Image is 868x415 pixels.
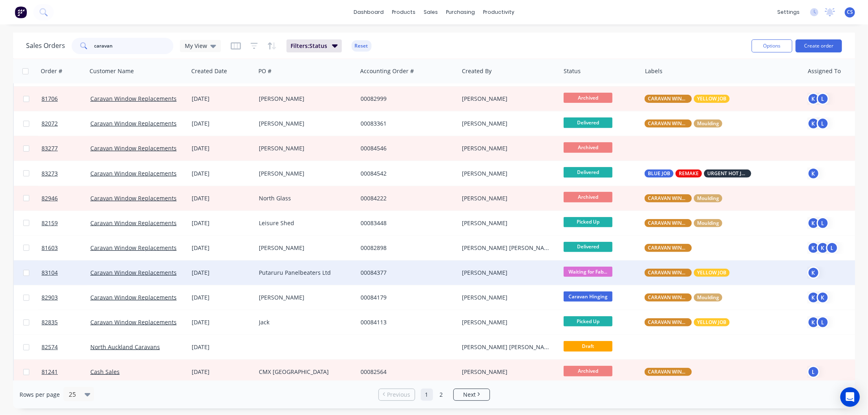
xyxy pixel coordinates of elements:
a: 82159 [42,211,90,235]
span: Moulding [697,293,719,302]
button: BLUE JOBREMAKEURGENT HOT JOB!!!! [645,169,751,178]
span: CARAVAN WINDOW [648,318,689,326]
div: [PERSON_NAME] [462,318,552,326]
div: [PERSON_NAME] [462,269,552,277]
span: CARAVAN WINDOW [648,219,689,227]
div: Accounting Order # [360,67,414,75]
div: K [807,316,820,328]
button: Options [752,39,792,52]
div: 00082898 [361,244,451,252]
a: dashboard [350,6,388,18]
button: KL [807,316,829,328]
div: L [817,117,829,130]
div: North Glass [259,194,349,202]
span: Caravan Hinging [564,291,612,302]
div: [PERSON_NAME] [462,293,552,302]
button: CARAVAN WINDOWMoulding [645,120,722,128]
span: YELLOW JOB [697,269,726,277]
div: [DATE] [192,318,252,326]
div: [PERSON_NAME] [PERSON_NAME] [462,343,552,351]
button: CARAVAN WINDOWYELLOW JOB [645,95,730,103]
div: Labels [645,67,662,75]
a: Caravan Window Replacements [90,144,177,152]
a: Caravan Window Replacements [90,318,177,326]
a: 82072 [42,111,90,136]
button: K [807,267,820,279]
span: URGENT HOT JOB!!!! [707,169,748,178]
div: [DATE] [192,169,252,178]
div: [DATE] [192,144,252,152]
span: BLUE JOB [648,169,670,178]
a: Caravan Window Replacements [90,95,177,102]
span: Waiting for Fab... [564,267,612,277]
a: 82903 [42,285,90,310]
button: CARAVAN WINDOW [645,368,692,376]
span: Archived [564,93,612,103]
span: Moulding [697,194,719,202]
span: CARAVAN WINDOW [648,293,689,302]
button: KL [807,217,829,229]
button: L [807,366,820,378]
div: [DATE] [192,219,252,227]
button: CARAVAN WINDOW [645,244,692,252]
div: [PERSON_NAME] [259,95,349,103]
div: 00084546 [361,144,451,152]
div: products [388,6,420,18]
div: purchasing [442,6,479,18]
div: Open Intercom Messenger [840,387,860,407]
span: 83104 [42,269,58,277]
div: K [807,117,820,130]
span: Delivered [564,167,612,177]
div: [DATE] [192,95,252,103]
button: Filters:Status [286,39,342,52]
a: Cash Sales [90,368,120,376]
div: Jack [259,318,349,326]
a: North Auckland Caravans [90,343,160,351]
span: Previous [387,391,410,399]
div: L [817,316,829,328]
div: [PERSON_NAME] [462,368,552,376]
span: CS [847,9,853,16]
div: sales [420,6,442,18]
span: Draft [564,341,612,351]
a: Page 1 is your current page [421,389,433,401]
div: 00082999 [361,95,451,103]
div: 00084113 [361,318,451,326]
span: Rows per page [20,391,60,399]
span: 83277 [42,144,58,152]
div: [PERSON_NAME] [259,169,349,178]
div: 00082564 [361,368,451,376]
div: [PERSON_NAME] [259,144,349,152]
a: 82835 [42,310,90,335]
div: settings [773,6,804,18]
div: [PERSON_NAME] [462,120,552,128]
button: K [807,167,820,180]
div: K [807,93,820,105]
span: CARAVAN WINDOW [648,194,689,202]
a: Caravan Window Replacements [90,194,177,202]
button: KK [807,291,829,304]
div: Status [564,67,581,75]
span: Archived [564,366,612,376]
span: CARAVAN WINDOW [648,269,689,277]
span: Delivered [564,117,612,128]
span: 82159 [42,219,58,227]
a: 81706 [42,87,90,111]
div: PO # [258,67,271,75]
span: CARAVAN WINDOW [648,120,689,128]
span: Moulding [697,219,719,227]
ul: Pagination [375,389,493,401]
button: CARAVAN WINDOWMoulding [645,194,722,202]
span: Next [463,391,476,399]
div: Order # [41,67,62,75]
div: [DATE] [192,293,252,302]
span: REMAKE [679,169,699,178]
div: 00083361 [361,120,451,128]
div: [DATE] [192,269,252,277]
a: Caravan Window Replacements [90,169,177,177]
div: Customer Name [90,67,134,75]
button: KKL [807,242,838,254]
span: Archived [564,142,612,152]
